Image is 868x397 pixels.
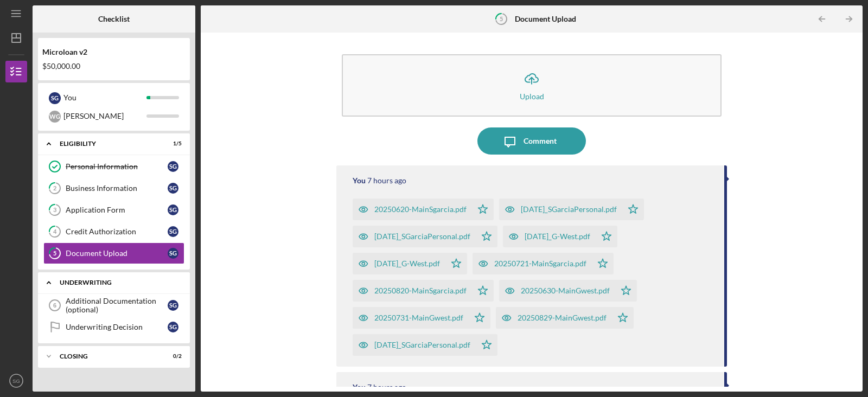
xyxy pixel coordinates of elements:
div: $50,000.00 [42,62,186,71]
div: Underwriting Decision [66,323,168,331]
a: 4Credit AuthorizationSG [43,221,184,242]
div: You [353,176,366,185]
a: 6Additional Documentation (optional)SG [43,294,184,316]
tspan: 4 [53,228,57,235]
text: SG [12,378,20,384]
div: You [63,88,146,107]
button: [DATE]_SGarciaPersonal.pdf [353,334,497,356]
button: [DATE]_SGarciaPersonal.pdf [499,198,644,220]
div: 0 / 2 [162,353,182,360]
div: Eligibility [60,140,155,147]
div: 20250630-MainGwest.pdf [521,286,610,295]
div: S G [168,226,178,237]
div: Underwriting [60,279,176,286]
div: 20250721-MainSgarcia.pdf [494,259,586,268]
div: Document Upload [66,249,168,258]
a: Personal InformationSG [43,156,184,177]
div: Credit Authorization [66,227,168,236]
button: Comment [477,127,586,155]
button: [DATE]_G-West.pdf [503,226,617,247]
div: S G [168,183,178,194]
div: S G [168,300,178,311]
time: 2025-09-24 21:54 [367,383,406,392]
div: S G [168,322,178,332]
a: 3Application FormSG [43,199,184,221]
tspan: 2 [53,185,56,192]
button: 20250721-MainSgarcia.pdf [473,253,614,274]
div: 20250620-MainSgarcia.pdf [374,205,467,214]
tspan: 5 [500,15,503,22]
div: Microloan v2 [42,48,186,56]
div: [DATE]_G-West.pdf [374,259,440,268]
a: 2Business InformationSG [43,177,184,199]
tspan: 5 [53,250,56,257]
button: SG [5,370,27,392]
div: Application Form [66,206,168,214]
div: 20250820-MainSgarcia.pdf [374,286,467,295]
div: You [353,383,366,392]
div: [PERSON_NAME] [63,107,146,125]
div: Upload [520,92,544,100]
div: S G [168,248,178,259]
button: 20250731-MainGwest.pdf [353,307,490,329]
div: Business Information [66,184,168,193]
div: Closing [60,353,155,360]
a: 5Document UploadSG [43,242,184,264]
button: 20250630-MainGwest.pdf [499,280,637,302]
button: [DATE]_G-West.pdf [353,253,467,274]
div: [DATE]_SGarciaPersonal.pdf [521,205,617,214]
div: [DATE]_G-West.pdf [525,232,590,241]
div: 20250829-MainGwest.pdf [518,313,607,322]
div: S G [168,204,178,215]
div: 20250731-MainGwest.pdf [374,313,463,322]
tspan: 3 [53,207,56,214]
tspan: 6 [53,302,56,309]
time: 2025-09-24 21:58 [367,176,406,185]
div: S G [168,161,178,172]
b: Document Upload [515,15,576,23]
button: Upload [342,54,722,117]
div: Comment [524,127,557,155]
div: Additional Documentation (optional) [66,297,168,314]
div: S G [49,92,61,104]
button: [DATE]_SGarciaPersonal.pdf [353,226,497,247]
div: [DATE]_SGarciaPersonal.pdf [374,232,470,241]
div: Personal Information [66,162,168,171]
a: Underwriting DecisionSG [43,316,184,338]
button: 20250820-MainSgarcia.pdf [353,280,494,302]
div: [DATE]_SGarciaPersonal.pdf [374,341,470,349]
button: 20250829-MainGwest.pdf [496,307,634,329]
div: W G [49,111,61,123]
div: 1 / 5 [162,140,182,147]
b: Checklist [98,15,130,23]
button: 20250620-MainSgarcia.pdf [353,198,494,220]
